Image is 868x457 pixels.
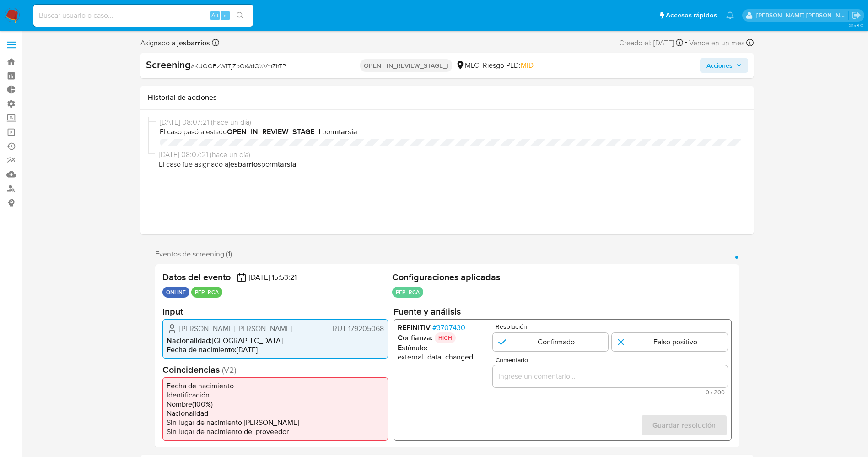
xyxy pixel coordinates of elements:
button: Acciones [700,58,748,73]
b: mtarsia [272,159,297,169]
span: El caso pasó a estado por [160,127,743,137]
span: Vence en un mes [689,38,744,48]
b: jesbarrios [228,159,261,169]
span: [DATE] 08:07:21 (hace un día) [160,117,743,127]
b: jesbarrios [175,38,210,48]
span: # KUOOBzW1TjZpOsVdQXVmZhTP [191,61,286,71]
span: El caso fue asignado a por [159,159,743,169]
div: Creado el: [DATE] [619,37,683,49]
span: [DATE] 08:07:21 (hace un día) [159,150,743,160]
input: Buscar usuario o caso... [33,10,253,22]
span: s [224,11,226,20]
h1: Historial de acciones [148,93,746,102]
a: Salir [852,11,861,20]
span: Asignado a [140,38,210,48]
a: Notificaciones [726,11,734,19]
div: MLC [456,60,479,71]
span: Acciones [706,58,733,73]
b: Screening [146,57,191,72]
p: jesica.barrios@mercadolibre.com [756,11,849,20]
span: Alt [211,11,219,20]
b: OPEN_IN_REVIEW_STAGE_I [227,126,320,137]
span: Accesos rápidos [666,11,717,20]
span: MID [521,60,534,71]
button: search-icon [231,9,249,22]
span: - [685,37,687,49]
span: Riesgo PLD: [483,60,534,71]
p: OPEN - IN_REVIEW_STAGE_I [360,59,452,72]
b: mtarsia [333,126,357,137]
